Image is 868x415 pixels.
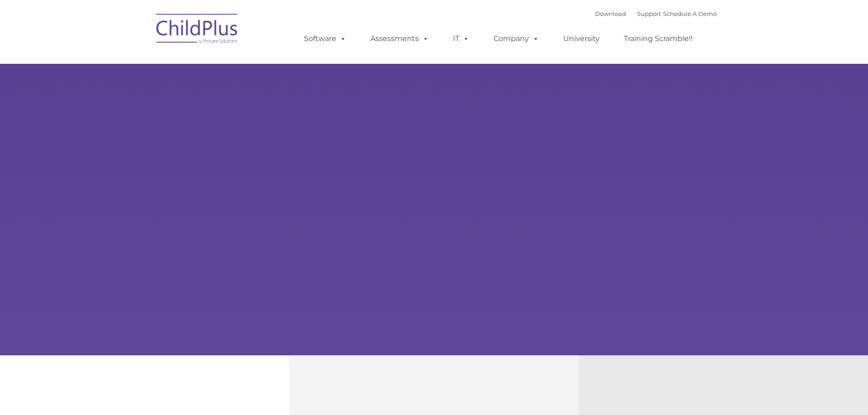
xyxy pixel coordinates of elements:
[361,30,438,48] a: Assessments
[595,10,717,17] font: |
[152,7,243,53] img: ChildPlus by Procare Solutions
[554,30,609,48] a: University
[444,30,478,48] a: IT
[595,10,626,17] a: Download
[484,30,548,48] a: Company
[295,30,355,48] a: Software
[637,10,661,17] a: Support
[615,30,702,48] a: Training Scramble!!
[663,10,717,17] a: Schedule A Demo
